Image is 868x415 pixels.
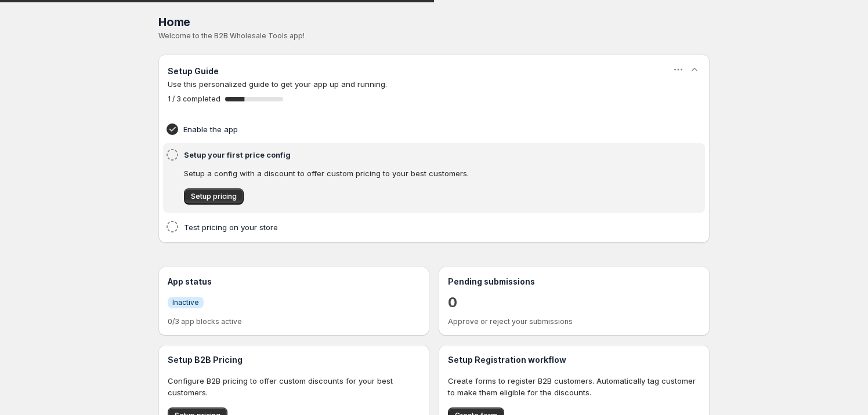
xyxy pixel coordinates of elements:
span: 1 / 3 completed [168,94,220,104]
h4: Test pricing on your store [184,221,649,233]
h3: Pending submissions [448,276,700,287]
h3: Setup Guide [168,65,219,77]
span: Setup pricing [191,192,237,201]
p: Create forms to register B2B customers. Automatically tag customer to make them eligible for the ... [448,375,700,398]
h4: Setup your first price config [184,149,649,161]
h4: Enable the app [183,123,649,135]
h3: App status [168,276,420,287]
h3: Setup Registration workflow [448,354,700,366]
p: Setup a config with a discount to offer custom pricing to your best customers. [184,168,645,179]
p: 0/3 app blocks active [168,317,420,326]
p: Approve or reject your submissions [448,317,700,326]
h3: Setup B2B Pricing [168,354,420,366]
a: Setup pricing [184,188,244,205]
span: Home [158,15,190,29]
p: Configure B2B pricing to offer custom discounts for your best customers. [168,375,420,398]
a: InfoInactive [168,296,204,308]
span: Inactive [172,298,199,307]
a: 0 [448,293,457,312]
p: Welcome to the B2B Wholesale Tools app! [158,31,710,41]
p: Use this personalized guide to get your app up and running. [168,78,700,90]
